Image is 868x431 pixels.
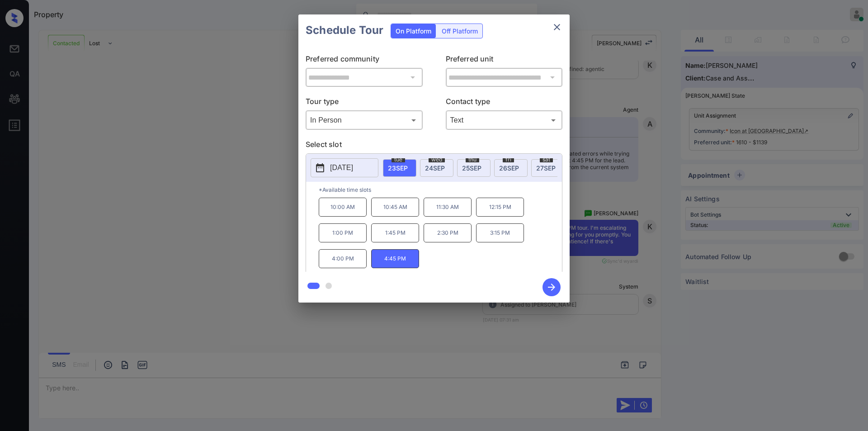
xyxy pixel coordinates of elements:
span: 25 SEP [462,164,481,172]
div: date-select [383,159,416,177]
span: fri [503,157,514,162]
div: On Platform [391,24,436,38]
div: In Person [308,113,420,128]
p: Preferred community [306,53,423,68]
button: btn-next [537,275,566,299]
div: date-select [494,159,528,177]
div: date-select [457,159,491,177]
p: 10:00 AM [319,198,367,217]
p: 3:15 PM [476,223,524,242]
span: 24 SEP [425,164,445,172]
span: sat [540,157,553,162]
p: 10:45 AM [371,198,419,217]
button: [DATE] [311,158,378,177]
p: Tour type [306,96,423,110]
p: Contact type [446,96,563,110]
span: 26 SEP [499,164,519,172]
p: 11:30 AM [424,198,472,217]
div: Off Platform [437,24,482,38]
span: tue [392,157,405,162]
p: 1:00 PM [319,223,367,242]
button: close [548,18,566,36]
p: 2:30 PM [424,223,472,242]
p: *Available time slots [319,182,562,198]
span: thu [466,157,479,162]
p: [DATE] [330,162,353,173]
div: Text [448,113,561,128]
div: date-select [531,159,565,177]
span: wed [429,157,445,162]
p: 4:00 PM [319,249,367,268]
h2: Schedule Tour [298,14,391,46]
p: Preferred unit [446,53,563,68]
p: 1:45 PM [371,223,419,242]
p: 4:45 PM [371,249,419,268]
span: 23 SEP [388,164,408,172]
p: 12:15 PM [476,198,524,217]
span: 27 SEP [536,164,556,172]
div: date-select [420,159,453,177]
p: Select slot [306,139,562,153]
